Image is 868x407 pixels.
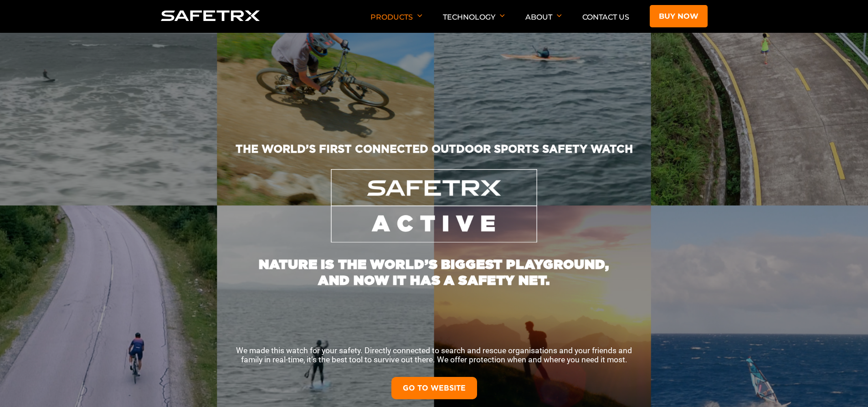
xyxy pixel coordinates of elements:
img: Logo SafeTrx [161,10,260,21]
a: Buy now [650,5,708,27]
h2: THE WORLD’S FIRST CONNECTED OUTDOOR SPORTS SAFETY WATCH [87,142,781,169]
p: About [525,13,562,33]
img: Arrow down icon [557,14,562,17]
p: Technology [443,13,505,33]
img: SafeTrx Active Logo [331,169,538,242]
p: Products [370,13,422,33]
p: We made this watch for your safety. Directly connected to search and rescue organisations and you... [229,346,639,364]
img: Arrow down icon [500,14,505,17]
img: Arrow down icon [417,14,422,17]
h1: NATURE IS THE WORLD’S BIGGEST PLAYGROUND, AND NOW IT HAS A SAFETY NET. [252,242,616,288]
a: Contact Us [582,13,629,21]
a: GO TO WEBSITE [391,377,477,399]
